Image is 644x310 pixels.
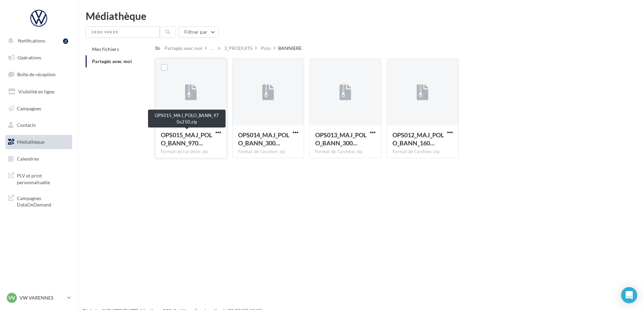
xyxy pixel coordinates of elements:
div: Format de l'archive: zip [392,149,453,155]
a: VV VW VARENNES [5,291,72,304]
span: OPS015_MAJ_POLO_BANN_970x250.zip [161,131,212,147]
div: BANNIERE [278,45,302,52]
span: OPS012_MAJ_POLO_BANN_160x600.zip [392,131,444,147]
span: Calendrier [17,156,39,162]
div: Format de l'archive: zip [315,149,376,155]
a: PLV et print personnalisable [4,168,74,188]
span: Campagnes DataOnDemand [17,194,69,208]
div: Open Intercom Messenger [621,287,637,303]
span: OPS014_MAJ_POLO_BANN_300x600.zip [238,131,289,147]
span: Partagés avec moi [92,58,132,64]
div: 2 [63,38,68,44]
div: Format de l'archive: zip [238,149,298,155]
div: 3_PRODUITS [224,45,252,52]
div: OPS015_MAJ_POLO_BANN_970x250.zip [148,110,226,128]
span: Notifications [18,38,45,44]
span: Mes fichiers [92,46,119,52]
div: Médiathèque [86,11,636,21]
a: Campagnes DataOnDemand [4,191,74,211]
span: Contacts [17,122,36,128]
a: Campagnes [4,102,74,116]
p: VW VARENNES [20,294,64,301]
div: Format de l'archive: zip [161,149,221,155]
a: Visibilité en ligne [4,85,74,99]
button: Filtrer par [179,26,218,38]
span: Campagnes [17,105,41,111]
span: OPS013_MAJ_POLO_BANN_300x250.zip [315,131,367,147]
div: Partagés avec moi [165,45,202,52]
span: Visibilité en ligne [18,89,54,94]
span: Médiathèque [17,139,45,145]
div: ... [210,44,215,53]
a: Boîte de réception [4,67,74,82]
span: PLV et print personnalisable [17,171,69,186]
span: Boîte de réception [17,72,56,77]
a: Opérations [4,51,74,65]
a: Calendrier [4,152,74,166]
a: Médiathèque [4,135,74,149]
span: VV [8,294,15,301]
span: Opérations [18,55,41,60]
div: Polo [261,45,271,52]
button: Notifications 2 [4,34,71,48]
a: Contacts [4,118,74,132]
